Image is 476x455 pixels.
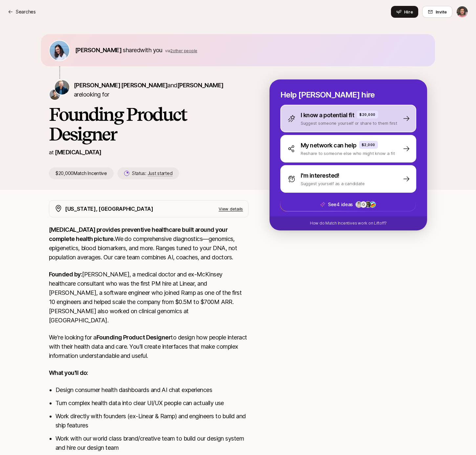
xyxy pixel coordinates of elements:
[55,148,101,157] p: [MEDICAL_DATA]
[49,104,249,144] h1: Founding Product Designer
[49,225,249,262] p: We do comprehensive diagnostics—genomics, epigenetics, blood biomarkers, and more. Ranges tuned t...
[49,148,54,157] p: at
[55,80,69,95] img: Sagan Schultz
[55,385,249,395] li: Design consumer health dashboards and AI chat experiences
[422,6,452,18] button: Invite
[457,6,468,17] img: Glenn Garriock
[370,202,376,207] img: ACg8ocKd9SDCT_7X4qmDo2Q39ZnOOivTVbmIwfx8YgKrYmN9k5ol6rsjrA=s160-c
[328,201,353,208] p: See 4 ideas
[74,81,249,99] p: are looking for
[219,206,243,212] p: View details
[280,198,416,211] button: See4 ideasG
[301,171,339,180] p: I'm interested!
[310,220,387,226] p: How do Match Incentives work on Liftoff?
[50,89,60,100] img: David Deng
[65,205,153,213] p: [US_STATE], [GEOGRAPHIC_DATA]
[170,48,197,53] span: 2 other people
[391,6,418,18] button: Hire
[301,150,395,157] p: Reshare to someone else who might know a fit
[167,82,223,89] span: and
[49,333,249,360] p: We're looking for a to design how people interact with their health data and care. You'll create ...
[49,369,88,376] strong: What you'll do:
[75,46,197,55] p: shared
[362,201,365,208] p: G
[359,112,376,117] p: $20,000
[16,8,36,16] p: Searches
[148,170,173,176] span: Just started
[365,202,371,207] img: a0145cec_b9b5_49fa_9405_cde1becae4e2.jpg
[49,226,228,242] strong: [MEDICAL_DATA] provides preventive healthcare built around your complete health picture.
[75,47,121,54] span: [PERSON_NAME]
[165,48,170,53] span: via
[49,271,82,278] strong: Founded by:
[301,120,397,126] p: Suggest someone yourself or share to them first
[55,399,249,408] li: Turn complex health data into clear UI/UX people can actually use
[50,41,69,60] img: 3b21b1e9_db0a_4655_a67f_ab9b1489a185.jpg
[97,334,171,341] strong: Founding Product Designer
[177,82,224,89] span: [PERSON_NAME]
[132,169,172,177] p: Status:
[55,434,249,452] li: Work with our world class brand/creative team to build our design system and hire our design team
[49,167,114,179] p: $20,000 Match Incentive
[74,82,167,89] span: [PERSON_NAME] [PERSON_NAME]
[301,111,354,120] p: I know a potential fit
[49,270,249,325] p: [PERSON_NAME], a medical doctor and ex-McKinsey healthcare consultant who was the first PM hire a...
[280,90,416,99] p: Help [PERSON_NAME] hire
[404,9,413,15] span: Hire
[140,47,162,54] span: with you
[55,412,249,430] li: Work directly with founders (ex-Linear & Ramp) and engineers to build and ship features
[301,180,365,187] p: Suggest yourself as a candidate
[436,9,447,15] span: Invite
[301,141,357,150] p: My network can help
[356,202,362,207] img: ACg8ocKhcGRvChYzWN2dihFRyxedT7mU-5ndcsMXykEoNcm4V62MVdan=s160-c
[362,142,375,147] p: $2,000
[456,6,468,18] button: Glenn Garriock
